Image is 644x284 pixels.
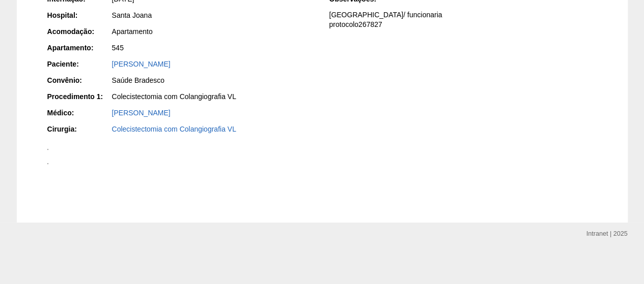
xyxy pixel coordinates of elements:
[112,109,171,117] a: [PERSON_NAME]
[47,108,111,118] div: Médico:
[47,91,111,102] div: Procedimento 1:
[47,43,111,53] div: Apartamento:
[47,10,111,20] div: Hospital:
[47,75,111,85] div: Convênio:
[47,59,111,69] div: Paciente:
[112,91,315,102] div: Colecistectomia com Colangiografia VL
[112,125,236,133] a: Colecistectomia com Colangiografia VL
[112,26,315,37] div: Apartamento
[329,10,597,29] p: [GEOGRAPHIC_DATA]/ funcionaria protocolo267827
[586,229,628,239] div: Intranet | 2025
[47,124,111,134] div: Cirurgia:
[112,10,315,20] div: Santa Joana
[112,60,171,68] a: [PERSON_NAME]
[112,43,315,53] div: 545
[47,26,111,37] div: Acomodação:
[112,75,315,85] div: Saúde Bradesco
